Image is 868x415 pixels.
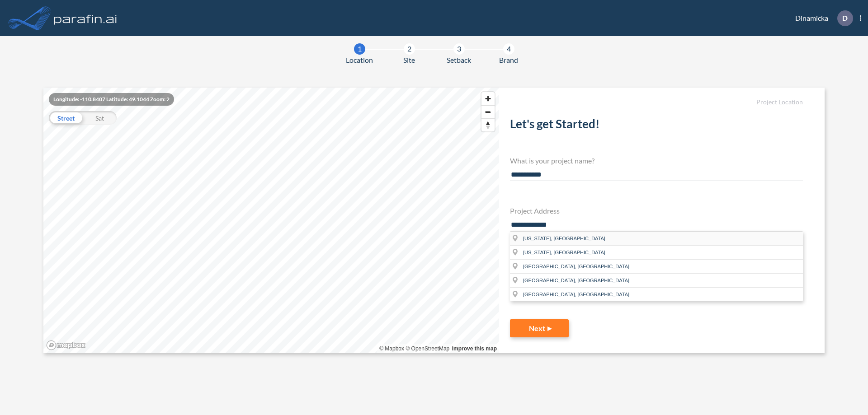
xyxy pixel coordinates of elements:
h2: Let's get Started! [510,117,803,135]
img: logo [52,9,119,27]
div: 4 [503,43,514,55]
span: [GEOGRAPHIC_DATA], [GEOGRAPHIC_DATA] [523,264,629,269]
a: Mapbox [379,345,404,352]
span: [US_STATE], [GEOGRAPHIC_DATA] [523,236,605,241]
span: [GEOGRAPHIC_DATA], [GEOGRAPHIC_DATA] [523,292,629,297]
span: Site [403,55,415,65]
div: 2 [404,43,415,55]
button: Zoom in [481,92,495,105]
canvas: Map [43,88,499,353]
span: Location [346,55,373,65]
h4: What is your project name? [510,156,803,165]
h5: Project Location [510,98,803,106]
p: D [842,14,848,22]
div: Dinamicka [782,10,861,26]
span: Brand [499,55,518,65]
a: OpenStreetMap [406,345,449,352]
button: Next [510,319,569,337]
div: Street [49,111,83,125]
div: Sat [83,111,117,125]
button: Zoom out [481,105,495,118]
a: Improve this map [452,345,497,352]
div: 1 [354,43,365,55]
div: 3 [453,43,465,55]
button: Reset bearing to north [481,118,495,131]
span: Setback [447,55,471,65]
span: [US_STATE], [GEOGRAPHIC_DATA] [523,250,605,255]
span: Reset bearing to north [481,119,495,131]
h4: Project Address [510,206,803,215]
span: [GEOGRAPHIC_DATA], [GEOGRAPHIC_DATA] [523,278,629,283]
div: Longitude: -110.8407 Latitude: 49.1044 Zoom: 2 [49,93,174,106]
a: Mapbox homepage [46,340,86,350]
span: Zoom out [481,106,495,118]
